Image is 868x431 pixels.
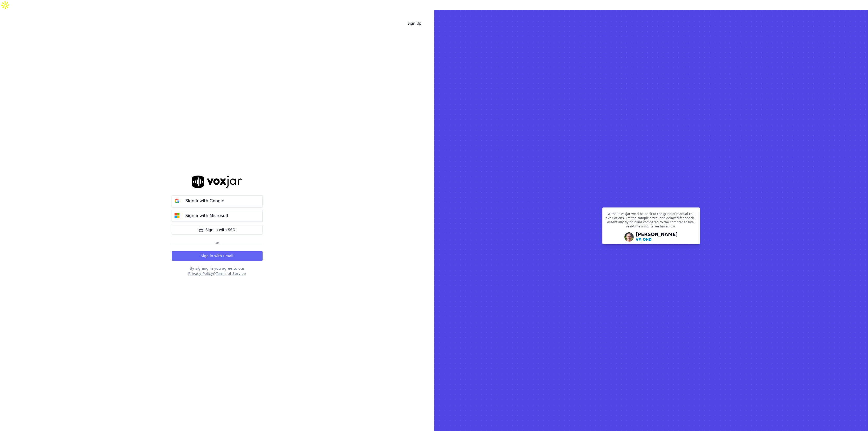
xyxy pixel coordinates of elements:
[624,232,634,242] img: Avatar
[188,271,213,276] button: Privacy Policy
[185,198,224,204] p: Sign in with Google
[172,195,263,207] button: Sign inwith Google
[636,232,678,242] div: [PERSON_NAME]
[172,225,263,235] a: Sign in with SSO
[172,266,263,276] div: By signing in you agree to our &
[185,213,229,219] p: Sign in with Microsoft
[172,211,182,221] img: microsoft Sign in button
[172,196,182,206] img: google Sign in button
[172,251,263,261] button: Sign in with Email
[403,19,426,28] a: Sign Up
[172,210,263,222] button: Sign inwith Microsoft
[636,237,652,242] p: VP, OHD
[192,176,242,188] img: logo
[216,271,246,276] button: Terms of Service
[213,241,222,245] span: Or
[606,212,697,231] p: Without Voxjar we’d be back to the grind of manual call evaluations, limited sample sizes, and de...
